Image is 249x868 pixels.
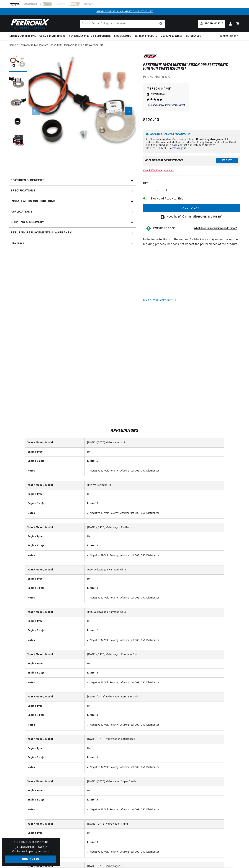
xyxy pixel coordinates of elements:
summary: Headers, Exhausts & Components [67,32,112,40]
button: Translation missing: en.sections.announcements.next_announcement [179,8,186,15]
h3: Shipping Outside the [GEOGRAPHIC_DATA]? [5,840,56,850]
td: [DATE]-[DATE] Volkswagen Fastback [85,523,224,532]
h2: Installation instructions [11,199,55,204]
li: Negative 12-Volt Polarity; Aftermarket 009, 050 Distributor [90,765,222,769]
li: Negative 12-Volt Polarity; Aftermarket 009, 050 Distributor [90,596,222,600]
span: $120.40 [143,117,159,123]
button: Slide left [32,107,40,115]
th: Engine Size(s) [25,668,85,677]
th: Year / Make / Model [25,650,85,659]
th: Engine Size(s) [25,457,85,466]
td: [DATE]-[DATE] Volkswagen Thing [85,820,224,829]
td: [DATE]-[DATE] Volkswagen Karmann Ghia [85,650,224,659]
button: EMISSIONS CODEWhat does this emissions code mean? [153,227,237,230]
th: Engine Size(s) [25,795,85,805]
strong: What does this emissions code mean? [194,227,237,230]
a: PerTronix 1847A Ignitor® Bosch 009 Electronic Ignition Conversion Kit [19,43,103,47]
summary: Battery Products [133,32,159,40]
th: Notes [25,550,85,561]
h2: Features & Benefits [11,178,44,183]
button: Verify [216,158,238,163]
td: H4 [85,786,224,795]
h2: Specifications [11,189,35,193]
button: Load image 1 in gallery view [9,54,27,72]
h2: Shipping & Delivery [11,220,44,225]
th: Year / Make / Model [25,777,85,786]
summary: Features & Benefits [9,175,136,186]
strong: Liters: [87,502,95,505]
td: [DATE]-[DATE] Volkswagen Super Beetle [85,777,224,786]
td: 1974 Volkswagen 412 [85,481,224,490]
td: H4 [85,532,224,541]
h2: Applications [9,429,240,433]
h2: Returns, Replacements & Warranty [11,231,71,235]
div: Announcement [70,10,179,14]
a: Add my vehicle [198,20,225,28]
th: Notes [25,762,85,773]
th: Engine Type [25,532,85,541]
span: Coils & Distributors [39,34,65,38]
h1: PerTronix 1847A Ignitor® Bosch 009 Electronic Ignition Conversion Kit [143,63,240,71]
strong: 1847A [162,76,170,78]
span: Headers, Exhausts & Components [69,34,111,38]
th: Engine Type [25,786,85,795]
th: Engine Size(s) [25,711,85,720]
label: QTY [143,182,240,185]
th: Engine Size(s) [25,584,85,593]
nav: breadcrumbs [9,43,240,47]
td: [DATE]-[DATE] Volkswagen Karmann Ghia [85,692,224,702]
a: message [173,147,183,150]
td: H4 [85,617,224,626]
td: 1.6 [85,753,224,762]
th: Year / Make / Model [25,820,85,829]
p: All Electronic Ignition Conversion Kits are ground kits unless otherwise noted. If you need a 6-v... [146,138,237,150]
span: Add my vehicle [205,22,223,25]
button: Load image 5 in gallery view [9,132,27,150]
span: Applications [11,210,32,214]
div: 1 of 2 [70,10,179,14]
strong: Liters: [87,756,95,759]
button: Translation missing: en.sections.announcements.previous_announcement [63,8,70,15]
span: Battery Products [135,34,157,38]
li: Negative 12-Volt Polarity; Aftermarket 009, 050 Distributor [90,638,222,642]
strong: [PHONE_NUMBER] [195,215,222,218]
td: [DATE]-[DATE] Volkswagen 412 [85,438,224,447]
td: 1.6 [85,795,224,805]
button: search button [157,20,165,28]
th: Engine Size(s) [25,499,85,508]
th: Engine Type [25,744,85,753]
th: Notes [25,635,85,646]
a: Contact Us [5,855,56,864]
td: [DATE]-[DATE] Volkswagen Squareback [85,735,224,744]
span: Ignition Conversions [9,34,36,38]
li: Negative 12-Volt Polarity; Aftermarket 009, 050 Distributor [90,511,222,515]
strong: Liters: [87,672,95,674]
strong: EMISSIONS CODE [153,227,175,230]
th: Engine Size(s) [25,541,85,550]
th: Year / Make / Model [25,608,85,617]
p: Need help? Call us at [166,215,223,219]
th: Engine Size(s) [25,753,85,762]
th: Notes [25,466,85,476]
th: Year / Make / Model [25,565,85,575]
li: Negative 12-Volt Polarity; Aftermarket 009, 050 Distributor [90,850,222,854]
strong: Liters: [87,460,95,462]
h6: Important Voltage Information [146,133,237,136]
li: Negative 12-Volt Polarity; Aftermarket 009, 050 Distributor [90,681,222,685]
h2: Reviews [11,241,24,246]
strong: Liters: [87,544,95,547]
p: C.A.R.B. EO Number: D-57-22 [143,299,176,302]
summary: Motorcycle [184,32,202,40]
strong: Liters: [87,799,95,801]
summary: Coils & Distributors [38,32,67,40]
th: Year / Make / Model [25,481,85,490]
summary: Shipping & Delivery [9,217,136,228]
th: Engine Type [25,702,85,711]
summary: Spark Plug Wires [159,32,184,40]
span: Spark Plug Wires [161,34,182,38]
td: 1.6 [85,711,224,720]
strong: 12-volt negative [196,138,216,141]
td: 1.6 [85,541,224,550]
li: Negative 12-Volt Polarity; Aftermarket 009, 050 Distributor [90,554,222,558]
th: Notes [25,720,85,730]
